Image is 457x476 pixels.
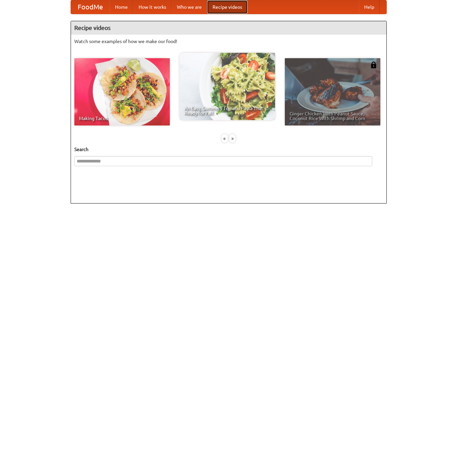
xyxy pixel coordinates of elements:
p: Watch some examples of how we make our food! [74,38,383,45]
div: » [229,134,235,143]
a: Who we are [172,0,207,14]
a: FoodMe [71,0,110,14]
a: Recipe videos [207,0,247,14]
div: « [222,134,228,143]
span: Making Tacos [79,116,165,121]
a: How it works [133,0,172,14]
a: Help [359,0,380,14]
h4: Recipe videos [71,21,386,35]
h5: Search [74,146,383,153]
a: Home [110,0,133,14]
a: An Easy, Summery Tomato Pasta That's Ready for Fall [180,53,275,120]
a: Making Tacos [74,58,170,125]
span: An Easy, Summery Tomato Pasta That's Ready for Fall [184,106,270,115]
img: 483408.png [370,62,377,68]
